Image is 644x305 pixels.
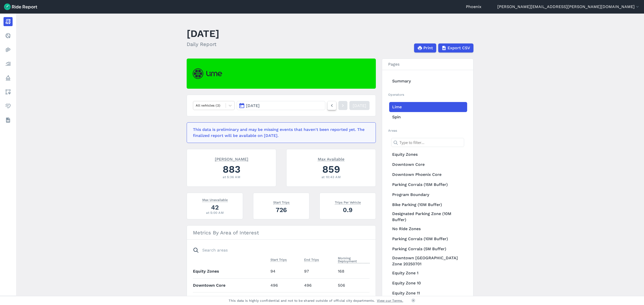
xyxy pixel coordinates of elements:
a: View our Terms. [377,298,403,303]
a: Downtown Core [389,160,467,170]
button: [PERSON_NAME][EMAIL_ADDRESS][PERSON_NAME][DOMAIN_NAME] [497,4,640,10]
h3: Pages [382,59,473,70]
div: at 5:36 AM [193,175,270,179]
h2: Operators [388,92,467,97]
span: Max Unavailable [202,197,228,202]
a: Summary [389,76,467,86]
a: Downtown [GEOGRAPHIC_DATA] Zone 20250701 [389,254,467,268]
a: Parking Corrals (5M Buffer) [389,244,467,254]
a: Parking Corrals (10M Buffer) [389,234,467,244]
img: Ride Report [4,4,37,10]
span: [PERSON_NAME] [215,156,248,161]
td: 94 [268,265,302,278]
span: Morning Deployment [338,255,370,263]
a: Equity Zone 11 [389,288,467,298]
a: Health [4,101,13,111]
div: This data is preliminary and may be missing events that haven't been reported yet. The finalized ... [193,127,367,139]
div: 859 [293,162,370,176]
a: Spin [389,112,467,122]
img: Lime [193,68,222,79]
div: 726 [259,206,303,214]
span: Export CSV [448,45,470,51]
span: Trips Per Vehicle [335,199,361,205]
a: Datasets [4,116,13,125]
div: 883 [193,162,270,176]
a: Program Boundary [389,190,467,200]
span: Max Available [318,156,344,161]
th: Downtown Core [193,278,268,292]
td: 97 [302,265,336,278]
a: Policy [4,73,13,82]
span: End Trips [304,257,319,262]
input: Search areas [190,246,367,255]
button: Print [414,43,436,53]
td: 496 [302,278,336,292]
div: 42 [193,203,237,212]
a: Heatmaps [4,45,13,54]
th: Equity Zones [193,265,268,278]
span: Start Trips [270,257,287,262]
a: No Ride Zones [389,224,467,234]
a: Report [4,17,13,26]
button: Export CSV [438,43,473,53]
a: Analyze [4,59,13,68]
div: 0.9 [326,206,370,214]
button: Morning Deployment [338,255,370,264]
span: Print [423,45,433,51]
a: Equity Zone 10 [389,278,467,288]
a: Downtown Phoenix Core [389,170,467,180]
span: Start Trips [273,199,290,205]
h2: Areas [388,128,467,133]
span: [DATE] [246,103,260,108]
td: 496 [268,278,302,292]
a: Lime [389,102,467,112]
td: 506 [336,278,370,292]
a: Parking Corrals (15M Buffer) [389,180,467,190]
a: Equity Zone 1 [389,268,467,278]
a: Areas [4,87,13,96]
h2: Daily Report [187,40,219,48]
td: 168 [336,265,370,278]
div: at 5:00 AM [193,210,237,215]
button: End Trips [304,257,319,263]
a: [DATE] [349,101,370,110]
input: Type to filter... [391,138,464,147]
a: Designated Parking Zone (10M Buffer) [389,210,467,224]
a: Bike Parking (10M Buffer) [389,200,467,210]
h3: Metrics By Area of Interest [187,226,376,240]
a: Equity Zones [389,149,467,160]
button: [DATE] [237,101,325,110]
a: Phoenix [466,4,481,10]
button: Start Trips [270,257,287,263]
a: Realtime [4,31,13,40]
div: at 10:43 AM [293,175,370,179]
h1: [DATE] [187,27,219,40]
